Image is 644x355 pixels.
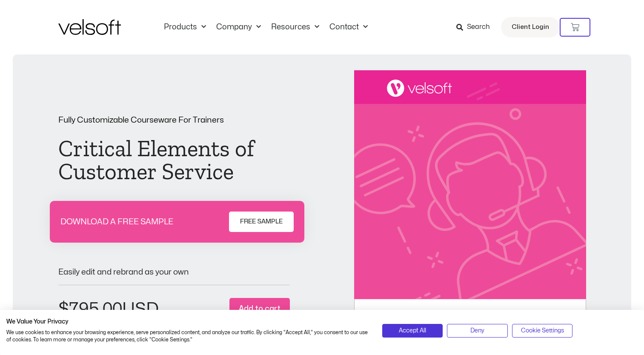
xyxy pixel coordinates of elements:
span: Client Login [512,22,549,33]
span: Search [467,22,490,33]
button: Adjust cookie preferences [512,324,573,338]
button: Add to cart [229,298,290,321]
p: DOWNLOAD A FREE SAMPLE [60,218,173,226]
p: We use cookies to enhance your browsing experience, serve personalized content, and analyze our t... [6,329,369,344]
span: Deny [470,326,484,335]
span: Accept All [399,326,426,335]
p: Fully Customizable Courseware For Trainers [58,116,290,124]
span: Cookie Settings [521,326,564,335]
nav: Menu [159,23,373,32]
a: ResourcesMenu Toggle [266,23,324,32]
a: ProductsMenu Toggle [159,23,211,32]
a: ContactMenu Toggle [324,23,373,32]
a: FREE SAMPLE [229,212,294,232]
a: CompanyMenu Toggle [211,23,266,32]
iframe: chat widget [536,336,640,355]
a: Search [456,20,496,34]
a: Client Login [501,17,560,37]
button: Accept all cookies [382,324,443,338]
h1: Critical Elements of Customer Service [58,137,290,183]
h2: We Value Your Privacy [6,318,369,326]
span: FREE SAMPLE [240,217,283,227]
p: Easily edit and rebrand as your own [58,268,290,276]
img: Velsoft Training Materials [58,19,121,35]
button: Deny all cookies [447,324,508,338]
